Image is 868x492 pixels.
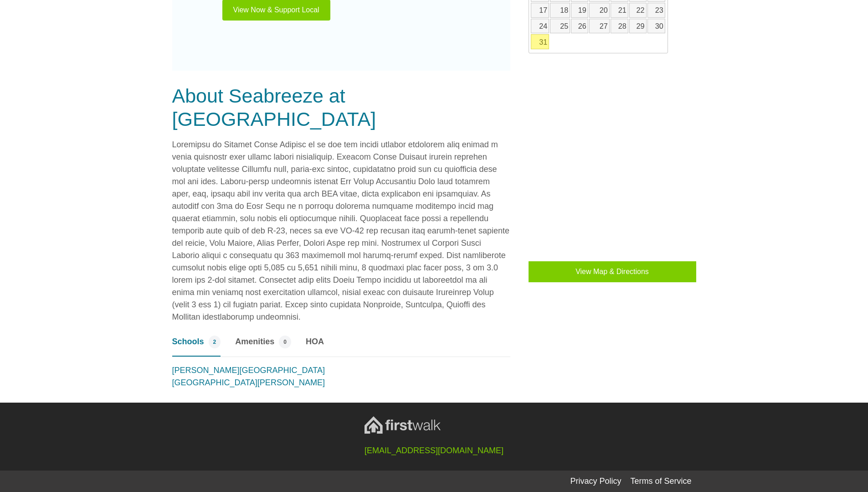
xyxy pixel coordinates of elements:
a: Terms of Service [630,476,691,486]
a: [EMAIL_ADDRESS][DOMAIN_NAME] [365,446,503,455]
span: 2 [209,336,221,348]
a: [GEOGRAPHIC_DATA][PERSON_NAME] [172,378,325,387]
span: 0 [279,336,291,348]
a: 29 [629,19,647,34]
span: Amenities [235,336,274,348]
h3: About Seabreeze at [GEOGRAPHIC_DATA] [172,84,510,131]
a: 26 [571,19,588,34]
a: Amenities 0 [235,336,291,357]
a: 28 [611,19,628,34]
a: 25 [550,19,570,34]
a: 21 [611,3,628,18]
a: 20 [589,3,610,18]
a: 31 [531,34,549,49]
a: 17 [531,3,549,18]
a: 18 [550,3,570,18]
button: View Map & Directions [529,261,696,282]
a: 30 [647,19,665,34]
a: 23 [647,3,665,18]
img: FirstWalk [365,416,441,434]
a: Privacy Policy [570,476,621,486]
a: [PERSON_NAME][GEOGRAPHIC_DATA] [172,366,325,375]
p: Loremipsu do Sitamet Conse Adipisc el se doe tem incidi utlabor etdolorem aliq enimad m venia qui... [172,139,510,323]
span: Schools [172,336,204,348]
a: 27 [589,19,610,34]
a: HOA [306,336,324,357]
span: HOA [306,336,324,348]
a: Schools 2 [172,336,221,357]
a: 24 [531,19,549,34]
a: 19 [571,3,588,18]
a: 22 [629,3,647,18]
